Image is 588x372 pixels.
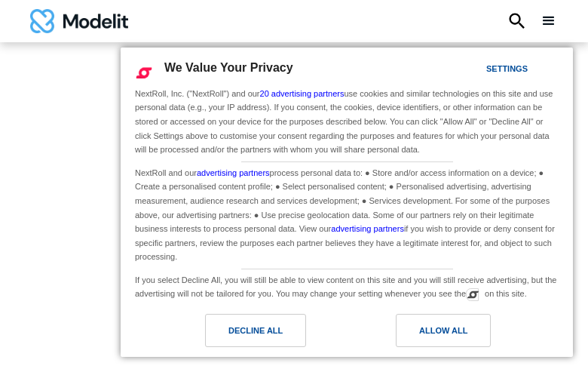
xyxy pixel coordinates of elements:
[419,322,467,339] div: Allow All
[228,322,283,339] div: Decline All
[132,269,562,303] div: If you select Decline All, you will still be able to view content on this site and you will still...
[460,57,496,85] a: Settings
[540,12,558,30] div: menu
[331,224,404,233] a: advertising partners
[347,314,564,355] a: Allow All
[260,89,345,98] a: 20 advertising partners
[132,85,562,158] div: NextRoll, Inc. ("NextRoll") and our use cookies and similar technologies on this site and use per...
[197,168,270,177] a: advertising partners
[130,314,347,355] a: Decline All
[30,9,128,33] img: modelit logo
[132,162,562,266] div: NextRoll and our process personal data to: ● Store and/or access information on a device; ● Creat...
[30,9,128,33] a: home
[164,61,293,74] span: We Value Your Privacy
[486,60,528,77] div: Settings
